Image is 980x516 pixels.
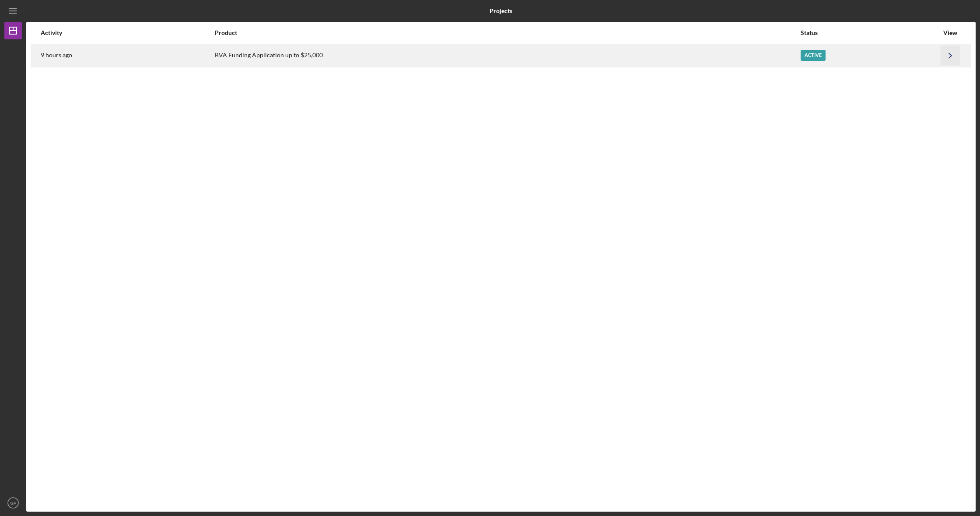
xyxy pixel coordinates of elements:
[215,45,800,66] div: BVA Funding Application up to $25,000
[41,29,214,36] div: Activity
[490,7,512,14] b: Projects
[801,50,826,61] div: Active
[801,29,938,36] div: Status
[215,29,800,36] div: Product
[4,494,22,512] button: GF
[41,52,72,59] time: 2025-08-18 14:10
[10,501,16,506] text: GF
[939,29,961,36] div: View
